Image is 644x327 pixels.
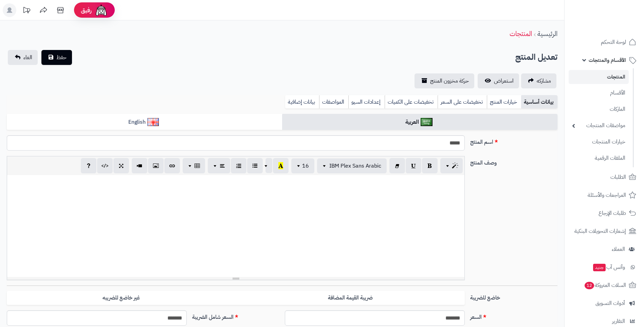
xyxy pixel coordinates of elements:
[598,17,638,32] img: logo-2.png
[329,162,381,170] span: IBM Plex Sans Arabic
[569,223,640,239] a: إشعارات التحويلات البنكية
[8,50,38,65] a: الغاء
[569,135,629,149] a: خيارات المنتجات
[467,135,560,146] label: اسم المنتج
[569,241,640,257] a: العملاء
[569,205,640,221] a: طلبات الإرجاع
[41,50,72,65] button: حفظ
[610,172,626,182] span: الطلبات
[415,73,474,88] a: حركة مخزون المنتج
[291,158,314,173] button: 16
[494,77,514,85] span: استعراض
[487,95,521,109] a: خيارات المنتج
[521,73,556,88] a: مشاركه
[319,95,348,109] a: المواصفات
[588,190,626,200] span: المراجعات والأسئلة
[438,95,487,109] a: تخفيضات على السعر
[23,53,32,62] span: الغاء
[595,298,625,308] span: أدوات التسويق
[430,77,469,85] span: حركة مخزون المنتج
[569,70,629,84] a: المنتجات
[81,6,92,14] span: رفيق
[515,50,557,64] h2: تعديل المنتج
[537,77,551,85] span: مشاركه
[7,114,282,131] a: English
[569,34,640,50] a: لوحة التحكم
[589,55,626,65] span: الأقسام والمنتجات
[147,118,159,126] img: English
[574,226,626,236] span: إشعارات التحويلات البنكية
[569,277,640,293] a: السلات المتروكة12
[467,291,560,302] label: خاضع للضريبة
[585,282,594,289] span: 12
[612,244,625,254] span: العملاء
[94,3,108,17] img: ai-face.png
[478,73,519,88] a: استعراض
[467,156,560,167] label: وصف المنتج
[592,262,625,272] span: وآتس آب
[317,158,387,173] button: IBM Plex Sans Arabic
[601,37,626,47] span: لوحة التحكم
[285,95,319,109] a: بيانات إضافية
[236,291,465,305] label: ضريبة القيمة المضافة
[584,280,626,290] span: السلات المتروكة
[569,102,629,117] a: الماركات
[569,295,640,311] a: أدوات التسويق
[569,169,640,185] a: الطلبات
[302,162,309,170] span: 16
[569,151,629,166] a: الملفات الرقمية
[612,316,625,326] span: التقارير
[569,118,629,133] a: مواصفات المنتجات
[510,29,532,39] a: المنتجات
[467,310,560,321] label: السعر
[521,95,557,109] a: بيانات أساسية
[18,3,35,19] a: تحديثات المنصة
[348,95,385,109] a: إعدادات السيو
[56,53,67,62] span: حفظ
[385,95,438,109] a: تخفيضات على الكميات
[7,291,236,305] label: غير خاضع للضريبه
[569,187,640,203] a: المراجعات والأسئلة
[282,114,557,131] a: العربية
[569,259,640,275] a: وآتس آبجديد
[421,118,433,126] img: العربية
[189,310,282,321] label: السعر شامل الضريبة
[593,264,606,271] span: جديد
[599,208,626,218] span: طلبات الإرجاع
[537,29,557,39] a: الرئيسية
[569,86,629,100] a: الأقسام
